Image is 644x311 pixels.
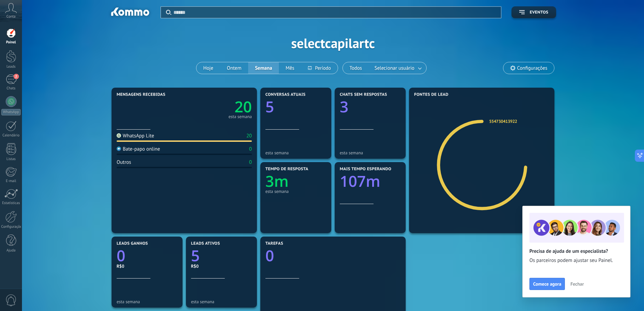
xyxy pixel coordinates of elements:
[340,171,401,192] a: 107m
[249,146,252,152] div: 0
[570,282,584,286] span: Fechar
[1,109,21,115] div: WhatsApp
[1,86,21,91] div: Chats
[265,150,326,155] div: esta semana
[340,96,349,117] text: 3
[235,96,252,117] text: 20
[117,245,177,266] a: 0
[117,147,121,151] img: Bate-papo online
[489,118,517,124] a: 554730413922
[246,133,252,139] div: 20
[14,74,19,79] span: 2
[373,64,416,73] span: Selecionar usuário
[1,40,21,45] div: Painel
[248,62,279,74] button: Semana
[265,96,274,117] text: 5
[265,171,289,192] text: 3m
[117,159,131,165] div: Outros
[529,248,623,254] h2: Precisa de ajuda de um especialista?
[340,92,387,97] span: Chats sem respostas
[117,92,165,97] span: Mensagens recebidas
[184,96,252,117] a: 20
[220,62,248,74] button: Ontem
[117,133,154,139] div: WhatsApp Lite
[343,62,369,74] button: Todos
[229,115,252,118] div: esta semana
[191,241,220,246] span: Leads ativos
[196,62,220,74] button: Hoje
[530,10,548,15] span: Eventos
[117,146,160,152] div: Bate-papo online
[265,92,306,97] span: Conversas atuais
[1,65,21,69] div: Leads
[1,133,21,138] div: Calendário
[117,133,121,138] img: WhatsApp Lite
[1,179,21,183] div: E-mail
[340,150,401,155] div: esta semana
[340,171,380,192] text: 107m
[117,245,125,266] text: 0
[1,157,21,161] div: Listas
[117,263,177,269] div: R$0
[265,189,326,194] div: esta semana
[567,279,587,289] button: Fechar
[517,65,547,71] span: Configurações
[369,62,426,74] button: Selecionar usuário
[265,167,308,172] span: Tempo de resposta
[511,6,556,18] button: Eventos
[265,245,274,266] text: 0
[265,245,401,266] a: 0
[1,201,21,205] div: Estatísticas
[191,299,252,304] div: esta semana
[191,245,200,266] text: 5
[1,248,21,253] div: Ajuda
[191,245,252,266] a: 5
[117,241,148,246] span: Leads ganhos
[1,225,21,229] div: Configurações
[414,92,449,97] span: Fontes de lead
[6,15,16,19] span: Conta
[301,62,338,74] button: Período
[249,159,252,165] div: 0
[533,282,561,286] span: Comece agora
[529,257,623,264] span: Os parceiros podem ajustar seu Painel.
[265,241,283,246] span: Tarefas
[191,263,252,269] div: R$0
[529,278,565,290] button: Comece agora
[279,62,301,74] button: Mês
[117,299,177,304] div: esta semana
[340,167,391,172] span: Mais tempo esperando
